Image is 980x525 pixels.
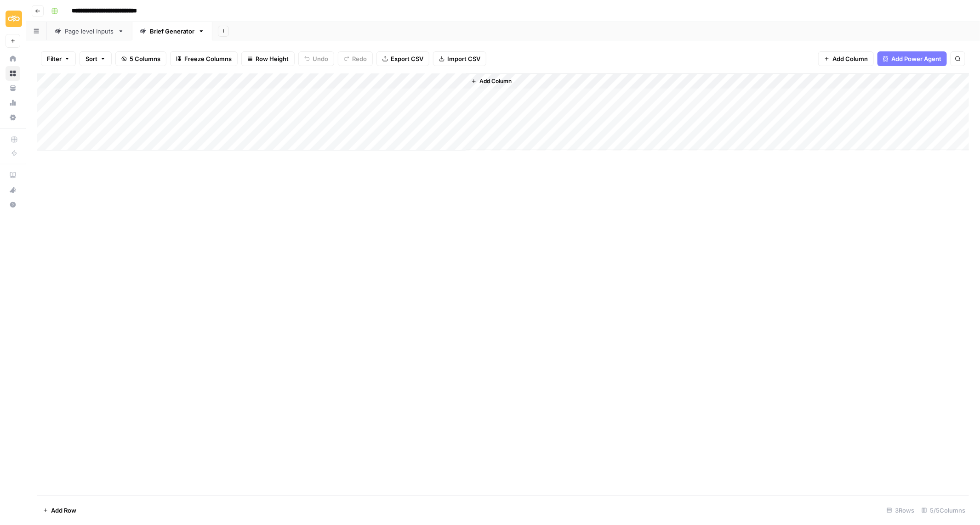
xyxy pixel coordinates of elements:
[47,54,62,63] span: Filter
[241,51,295,66] button: Row Height
[376,51,429,66] button: Export CSV
[6,7,20,30] button: Workspace: Sinch
[6,110,20,125] a: Settings
[256,54,289,63] span: Row Height
[352,54,367,63] span: Redo
[298,51,334,66] button: Undo
[6,197,20,212] button: Help + Support
[338,51,373,66] button: Redo
[6,183,20,197] button: What's new?
[832,54,868,63] span: Add Column
[818,51,874,66] button: Add Column
[467,75,515,87] button: Add Column
[6,81,20,95] a: Your Data
[313,54,328,63] span: Undo
[6,168,20,183] a: AirOps Academy
[51,506,76,515] span: Add Row
[479,77,512,85] span: Add Column
[6,11,22,27] img: Sinch Logo
[6,95,20,110] a: Usage
[130,54,160,63] span: 5 Columns
[6,66,20,81] a: Browse
[37,503,82,518] button: Add Row
[391,54,423,63] span: Export CSV
[47,22,132,40] a: Page level Inputs
[85,54,97,63] span: Sort
[184,54,232,63] span: Freeze Columns
[6,51,20,66] a: Home
[41,51,76,66] button: Filter
[115,51,166,66] button: 5 Columns
[80,51,112,66] button: Sort
[877,51,947,66] button: Add Power Agent
[150,27,194,36] div: Brief Generator
[918,503,969,518] div: 5/5 Columns
[6,183,20,197] div: What's new?
[170,51,238,66] button: Freeze Columns
[883,503,918,518] div: 3 Rows
[433,51,486,66] button: Import CSV
[891,54,941,63] span: Add Power Agent
[65,27,114,36] div: Page level Inputs
[447,54,480,63] span: Import CSV
[132,22,212,40] a: Brief Generator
